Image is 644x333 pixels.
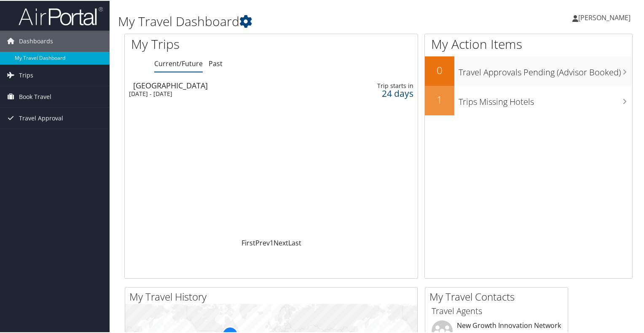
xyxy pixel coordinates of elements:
[432,304,561,316] h3: Travel Agents
[425,56,632,85] a: 0Travel Approvals Pending (Advisor Booked)
[459,91,632,107] h3: Trips Missing Hotels
[425,62,454,77] h2: 0
[19,30,53,51] span: Dashboards
[459,61,632,77] h3: Travel Approvals Pending (Advisor Booked)
[425,35,632,52] h1: My Action Items
[425,85,632,115] a: 1Trips Missing Hotels
[131,35,290,52] h1: My Trips
[572,4,639,29] a: [PERSON_NAME]
[19,5,103,25] img: airportal-logo.png
[425,92,454,106] h2: 1
[255,237,270,247] a: Prev
[19,85,51,107] span: Book Travel
[429,289,568,303] h2: My Travel Contacts
[129,89,319,97] div: [DATE] - [DATE]
[578,12,631,21] span: [PERSON_NAME]
[129,289,417,303] h2: My Travel History
[133,81,323,88] div: [GEOGRAPHIC_DATA]
[209,58,223,67] a: Past
[154,58,203,67] a: Current/Future
[19,107,63,128] span: Travel Approval
[241,237,255,247] a: First
[19,64,33,85] span: Trips
[118,12,465,29] h1: My Travel Dashboard
[352,89,413,96] div: 24 days
[288,237,301,247] a: Last
[352,81,413,89] div: Trip starts in
[270,237,274,247] a: 1
[274,237,288,247] a: Next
